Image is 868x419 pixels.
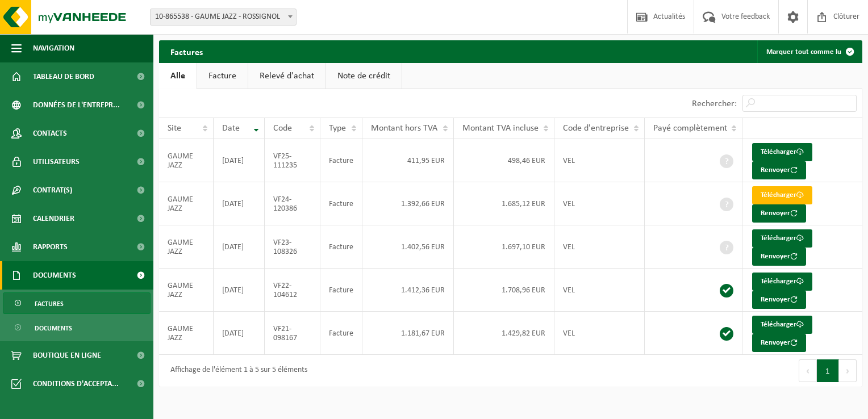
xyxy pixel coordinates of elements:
td: [DATE] [214,182,265,225]
span: Payé complètement [653,124,727,133]
td: 1.697,10 EUR [454,225,554,269]
span: 10-865538 - GAUME JAZZ - ROSSIGNOL [150,9,297,26]
span: Tableau de bord [33,62,94,91]
a: Alle [159,63,197,89]
label: Rechercher: [692,99,737,108]
span: Utilisateurs [33,148,80,176]
td: VEL [554,182,645,225]
td: 1.402,56 EUR [362,225,453,269]
td: GAUME JAZZ [159,312,214,355]
a: Télécharger [752,186,812,204]
td: VF21-098167 [265,312,320,355]
button: Renvoyer [752,161,806,179]
span: Boutique en ligne [33,341,101,370]
td: 1.429,82 EUR [454,312,554,355]
td: VF23-108326 [265,225,320,269]
a: Factures [3,292,151,314]
a: Télécharger [752,143,812,161]
td: GAUME JAZZ [159,269,214,312]
td: Facture [320,182,363,225]
td: VEL [554,139,645,182]
td: 1.708,96 EUR [454,269,554,312]
button: Next [839,359,857,382]
button: Previous [799,359,817,382]
a: Télécharger [752,273,812,291]
span: Code [273,124,292,133]
td: 1.412,36 EUR [362,269,453,312]
span: Montant TVA incluse [462,124,539,133]
span: Contrat(s) [33,176,72,204]
td: 1.181,67 EUR [362,312,453,355]
span: Documents [35,317,72,339]
td: Facture [320,139,363,182]
td: VF25-111235 [265,139,320,182]
td: Facture [320,269,363,312]
a: Documents [3,317,151,338]
button: Renvoyer [752,291,806,309]
td: [DATE] [214,269,265,312]
span: Contacts [33,119,67,148]
span: Factures [35,293,64,315]
td: GAUME JAZZ [159,225,214,269]
td: Facture [320,312,363,355]
td: [DATE] [214,312,265,355]
span: Code d'entreprise [563,124,629,133]
td: 411,95 EUR [362,139,453,182]
td: 498,46 EUR [454,139,554,182]
button: 1 [817,359,839,382]
h2: Factures [159,40,214,62]
span: Date [222,124,240,133]
a: Note de crédit [326,63,402,89]
td: VEL [554,225,645,269]
td: GAUME JAZZ [159,182,214,225]
td: [DATE] [214,139,265,182]
button: Marquer tout comme lu [757,40,861,63]
span: Conditions d'accepta... [33,370,119,398]
span: Données de l'entrepr... [33,91,120,119]
span: Navigation [33,34,74,62]
td: 1.685,12 EUR [454,182,554,225]
td: GAUME JAZZ [159,139,214,182]
td: Facture [320,225,363,269]
td: VF22-104612 [265,269,320,312]
button: Renvoyer [752,334,806,352]
td: [DATE] [214,225,265,269]
a: Télécharger [752,316,812,334]
span: Rapports [33,233,68,261]
span: Site [168,124,181,133]
span: Calendrier [33,204,74,233]
button: Renvoyer [752,204,806,223]
span: Type [329,124,346,133]
td: 1.392,66 EUR [362,182,453,225]
a: Facture [197,63,248,89]
button: Renvoyer [752,248,806,266]
td: VEL [554,269,645,312]
td: VEL [554,312,645,355]
div: Affichage de l'élément 1 à 5 sur 5 éléments [165,361,307,381]
span: 10-865538 - GAUME JAZZ - ROSSIGNOL [151,9,296,25]
a: Relevé d'achat [248,63,325,89]
span: Montant hors TVA [371,124,437,133]
span: Documents [33,261,76,290]
td: VF24-120386 [265,182,320,225]
a: Télécharger [752,229,812,248]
